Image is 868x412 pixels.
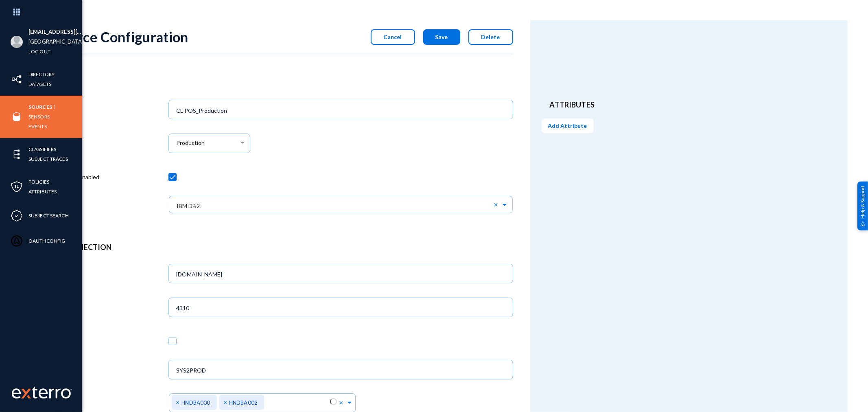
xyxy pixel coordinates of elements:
[11,73,23,85] img: icon-inventory.svg
[28,177,49,186] a: Policies
[28,122,47,131] a: Events
[11,235,23,247] img: icon-oauth.svg
[28,187,57,196] a: Attributes
[28,70,55,79] a: Directory
[384,33,402,40] span: Cancel
[11,210,23,222] img: icon-compliance.svg
[550,99,828,110] header: Attributes
[28,37,83,46] a: [GEOGRAPHIC_DATA]
[423,29,460,45] button: Save
[62,242,505,253] header: Connection
[28,145,56,154] a: Classifiers
[28,236,65,245] a: OAuthConfig
[28,79,51,89] a: Datasets
[548,122,587,129] span: Add Attribute
[11,148,23,160] img: icon-elements.svg
[857,182,868,230] div: Help & Support
[11,181,23,193] img: icon-policies.svg
[176,140,205,147] span: Production
[481,33,500,40] span: Delete
[21,389,31,399] img: exterro-logo.svg
[28,27,82,37] li: [EMAIL_ADDRESS][DOMAIN_NAME]
[62,78,505,89] header: Info
[339,399,346,407] span: Clear all
[542,118,594,133] button: Add Attribute
[371,29,415,45] button: Cancel
[28,211,69,220] a: Subject Search
[28,154,68,164] a: Subject Traces
[11,36,23,48] img: blank-profile-picture.png
[12,386,72,399] img: exterro-work-mark.svg
[223,398,229,406] span: ×
[860,221,866,226] img: help_support.svg
[468,29,513,45] button: Delete
[229,399,258,406] span: HNDBA002
[176,305,509,312] input: 50000
[4,3,29,21] img: app launcher
[28,112,50,121] a: Sensors
[28,102,52,112] a: Sources
[435,33,448,40] span: Save
[494,201,501,208] span: Clear all
[176,398,181,406] span: ×
[11,111,23,123] img: icon-sources.svg
[181,399,210,406] span: HNDBA000
[54,28,188,45] div: Source Configuration
[28,47,50,56] a: Log out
